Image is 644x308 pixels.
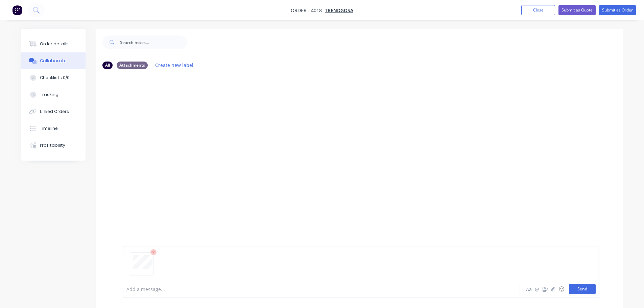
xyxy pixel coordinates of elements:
[599,5,636,15] button: Submit as Order
[533,285,541,293] button: @
[40,125,58,132] div: Timeline
[120,35,187,49] input: Search notes...
[521,5,555,15] button: Close
[325,7,353,14] a: Trendgosa
[102,62,113,69] div: All
[21,35,86,52] button: Order details
[152,61,197,70] button: Create new label
[40,92,58,98] div: Tracking
[40,142,65,148] div: Profitability
[558,5,596,15] button: Submit as Quote
[40,58,67,64] div: Collaborate
[291,7,325,14] span: Order #4018 -
[569,284,596,294] button: Send
[525,285,533,293] button: Aa
[21,86,86,103] button: Tracking
[21,137,86,154] button: Profitability
[40,41,69,47] div: Order details
[21,103,86,120] button: Linked Orders
[12,5,22,15] img: Factory
[21,69,86,86] button: Checklists 0/0
[557,285,566,293] button: ☺
[40,109,69,115] div: Linked Orders
[40,75,70,81] div: Checklists 0/0
[21,120,86,137] button: Timeline
[117,62,148,69] div: Attachments
[21,52,86,69] button: Collaborate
